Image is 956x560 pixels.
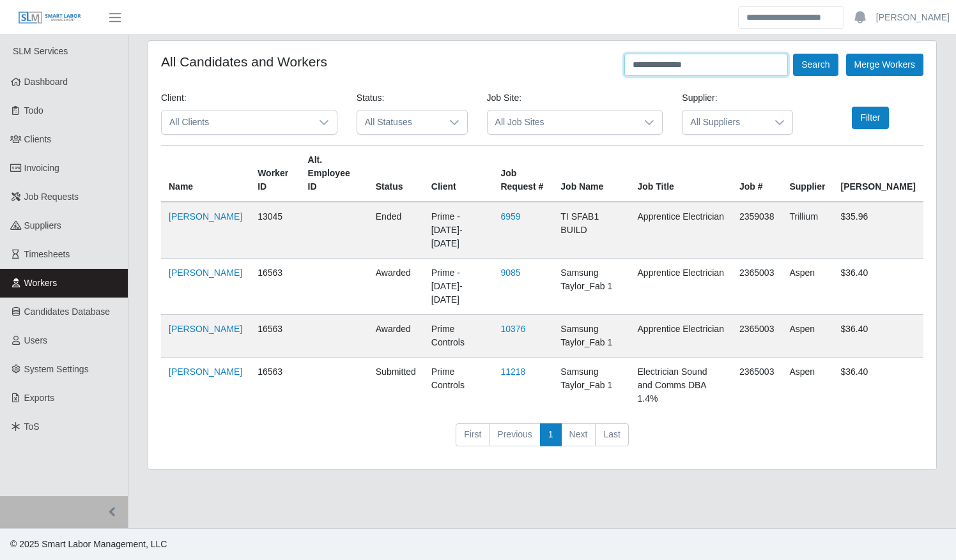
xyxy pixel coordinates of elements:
th: Job Title [630,146,732,202]
span: Job Requests [24,192,79,202]
td: $36.40 [833,259,923,315]
button: Filter [852,107,888,129]
td: ended [368,202,424,259]
button: Search [793,54,838,76]
span: System Settings [24,364,89,374]
label: Supplier: [682,91,717,105]
label: Job Site: [487,91,521,105]
a: 11218 [500,367,525,377]
td: Trillium [782,202,833,259]
span: © 2025 Smart Labor Management, LLC [10,539,167,549]
th: Client [424,146,493,202]
th: Job # [732,146,782,202]
label: Client: [161,91,187,105]
td: Prime Controls [424,315,493,358]
td: Aspen [782,358,833,414]
td: Prime Controls [424,358,493,414]
a: [PERSON_NAME] [876,11,950,24]
a: 10376 [500,324,525,334]
a: 1 [540,423,562,446]
th: Name [161,146,250,202]
td: Prime - [DATE]-[DATE] [424,259,493,315]
span: Todo [24,105,43,116]
span: Dashboard [24,77,68,87]
span: All Clients [162,110,311,134]
th: Job Name [553,146,629,202]
td: Aspen [782,315,833,358]
td: Aspen [782,259,833,315]
input: Search [738,6,844,29]
td: Apprentice Electrician [630,315,732,358]
img: SLM Logo [18,11,82,25]
td: Samsung Taylor_Fab 1 [553,259,629,315]
td: awarded [368,315,424,358]
th: Supplier [782,146,833,202]
td: Samsung Taylor_Fab 1 [553,315,629,358]
td: 2365003 [732,259,782,315]
span: All Job Sites [488,110,637,134]
td: Samsung Taylor_Fab 1 [553,358,629,414]
td: 13045 [250,202,300,259]
td: 16563 [250,315,300,358]
a: 9085 [500,268,520,278]
th: [PERSON_NAME] [833,146,923,202]
th: Status [368,146,424,202]
td: 2365003 [732,315,782,358]
span: SLM Services [13,46,68,56]
span: Users [24,335,48,345]
nav: pagination [161,423,923,457]
a: [PERSON_NAME] [169,324,242,334]
td: $36.40 [833,358,923,414]
td: Apprentice Electrician [630,259,732,315]
td: 2365003 [732,358,782,414]
h4: All Candidates and Workers [161,54,327,70]
td: 16563 [250,358,300,414]
label: Status: [357,91,385,105]
td: Electrician Sound and Comms DBA 1.4% [630,358,732,414]
a: [PERSON_NAME] [169,268,242,278]
td: Prime - [DATE]-[DATE] [424,202,493,259]
span: Invoicing [24,163,59,173]
span: Timesheets [24,249,70,259]
span: Workers [24,278,58,288]
th: Job Request # [493,146,553,202]
span: All Statuses [357,110,442,134]
button: Merge Workers [846,54,923,76]
span: Candidates Database [24,306,111,317]
span: ToS [24,421,40,432]
td: submitted [368,358,424,414]
span: Exports [24,393,54,403]
td: $36.40 [833,315,923,358]
th: Worker ID [250,146,300,202]
td: Apprentice Electrician [630,202,732,259]
td: TI SFAB1 BUILD [553,202,629,259]
a: [PERSON_NAME] [169,211,242,222]
span: All Suppliers [682,110,767,134]
span: Suppliers [24,220,61,231]
a: 6959 [500,211,520,222]
a: [PERSON_NAME] [169,367,242,377]
td: 2359038 [732,202,782,259]
td: $35.96 [833,202,923,259]
td: awarded [368,259,424,315]
span: Clients [24,134,52,144]
td: 16563 [250,259,300,315]
th: Alt. Employee ID [300,146,368,202]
